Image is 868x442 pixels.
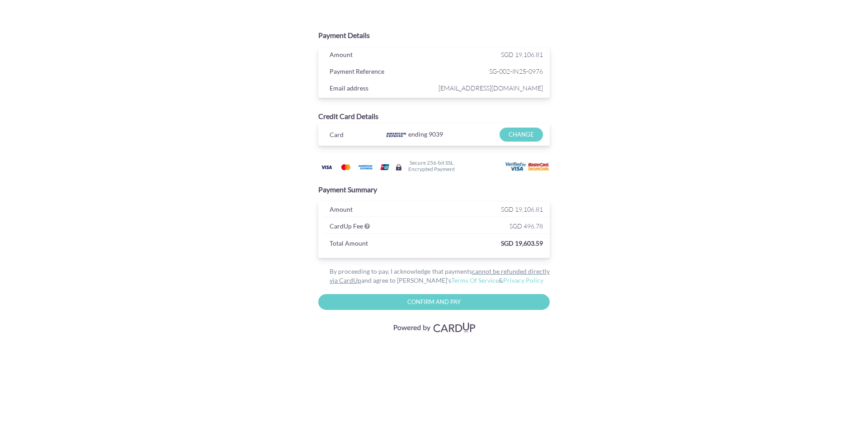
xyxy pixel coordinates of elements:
div: Payment Summary [318,185,550,195]
span: SG-002-IN25-0976 [436,66,543,77]
img: American Express [356,162,374,173]
div: By proceeding to pay, I acknowledge that payments and agree to [PERSON_NAME]’s & [318,267,550,285]
a: Privacy Policy [503,276,543,284]
u: cannot be refunded directly via CardUp [330,267,550,284]
img: User card [505,162,551,172]
div: Payment Reference [323,66,436,79]
span: ending [408,128,427,141]
div: Email address [323,82,436,96]
input: Confirm and Pay [318,294,550,310]
div: Credit Card Details [318,111,550,122]
img: Secure lock [395,164,402,171]
span: SGD 19,106.81 [501,51,543,58]
div: Total Amount [323,238,398,251]
img: Visa [317,162,335,173]
img: Mastercard [337,162,355,173]
img: Visa, Mastercard [389,319,479,336]
input: CHANGE [500,128,542,142]
div: Amount [323,49,436,62]
div: SGD 19,603.59 [398,238,549,251]
div: SGD 496.78 [436,220,550,234]
div: Payment Details [318,30,550,41]
div: Amount [323,204,436,217]
div: Card [323,129,379,143]
a: Terms Of Service [451,276,499,284]
img: Union Pay [376,162,394,173]
h6: Secure 256-bit SSL Encrypted Payment [408,160,455,171]
span: 9039 [429,130,443,138]
div: CardUp Fee [323,220,436,234]
span: [EMAIL_ADDRESS][DOMAIN_NAME] [436,82,543,94]
span: SGD 19,106.81 [501,205,543,213]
